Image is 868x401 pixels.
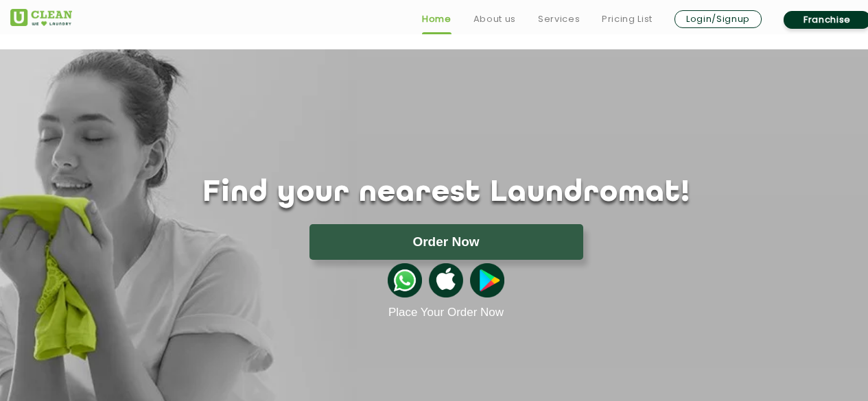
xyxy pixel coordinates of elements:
a: About us [473,11,516,27]
a: Place Your Order Now [388,306,504,319]
img: whatsappicon.png [388,263,422,297]
a: Login/Signup [675,10,762,28]
img: apple-icon.png [429,263,463,297]
img: playstoreicon.png [470,263,504,297]
a: Services [538,11,580,27]
a: Home [422,11,451,27]
button: Order Now [309,224,583,260]
img: UClean Laundry and Dry Cleaning [10,9,72,26]
a: Pricing List [602,11,653,27]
